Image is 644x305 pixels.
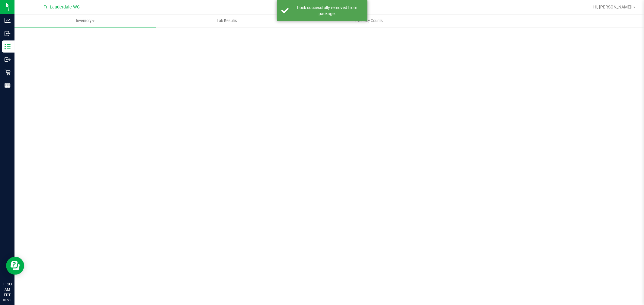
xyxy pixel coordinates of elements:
p: 08/23 [3,298,12,302]
span: Ft. Lauderdale WC [43,5,80,10]
span: Inventory [14,18,156,24]
inline-svg: Retail [5,69,11,75]
span: Hi, [PERSON_NAME]! [593,5,633,9]
div: Lock successfully removed from package. [292,5,363,17]
inline-svg: Inbound [5,30,11,37]
inline-svg: Analytics [5,18,11,24]
a: Lab Results [156,14,298,27]
span: Inventory Counts [346,18,391,24]
a: Inventory [14,14,156,27]
inline-svg: Outbound [5,56,11,63]
inline-svg: Inventory [5,43,11,50]
iframe: Resource center [6,257,24,275]
p: 11:03 AM EDT [3,281,12,298]
inline-svg: Reports [5,82,11,88]
span: Lab Results [209,18,245,24]
a: Inventory Counts [298,14,439,27]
